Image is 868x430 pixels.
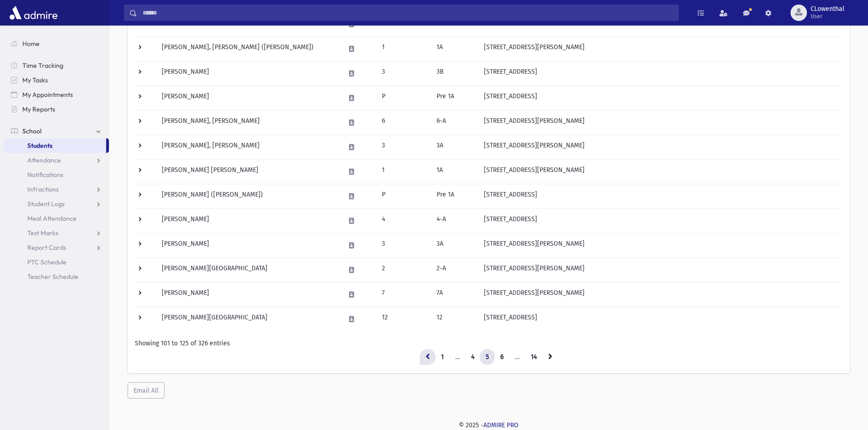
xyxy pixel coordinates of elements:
a: 1 [435,349,450,365]
td: [PERSON_NAME] [156,233,339,258]
a: Notifications [4,167,109,182]
td: 12 [376,307,431,331]
td: 7A [431,282,478,307]
td: [PERSON_NAME] [156,61,339,86]
td: [STREET_ADDRESS][PERSON_NAME] [478,258,842,282]
a: 6 [494,349,509,365]
a: Infractions [4,182,109,197]
td: [STREET_ADDRESS] [478,184,842,208]
td: 3 [376,135,431,159]
span: Time Tracking [22,61,63,70]
a: Teacher Schedule [4,269,109,284]
span: My Tasks [22,76,48,84]
span: Attendance [27,156,61,164]
span: PTC Schedule [27,258,67,266]
span: User [811,13,844,20]
a: Student Logs [4,197,109,211]
a: Report Cards [4,240,109,255]
span: Meal Attendance [27,214,77,223]
a: My Tasks [4,73,109,87]
a: Home [4,36,109,51]
td: 7 [376,282,431,307]
td: [STREET_ADDRESS][PERSON_NAME] [478,233,842,258]
td: [PERSON_NAME][GEOGRAPHIC_DATA] [156,307,339,331]
a: 4 [465,349,480,365]
td: Pre 1A [431,184,478,208]
td: [STREET_ADDRESS] [478,307,842,331]
td: 3 [376,61,431,86]
td: 3A [431,135,478,159]
td: 3A [431,233,478,258]
a: Meal Attendance [4,211,109,226]
span: Home [22,40,40,48]
span: Teacher Schedule [27,273,78,281]
td: P [376,184,431,208]
td: 12 [431,307,478,331]
span: My Reports [22,105,55,113]
td: 2 [376,258,431,282]
td: [PERSON_NAME], [PERSON_NAME] [156,135,339,159]
span: Student Logs [27,200,65,208]
a: School [4,124,109,138]
td: [STREET_ADDRESS] [478,208,842,233]
td: [STREET_ADDRESS][PERSON_NAME] [478,36,842,61]
a: Attendance [4,153,109,167]
span: Test Marks [27,229,58,237]
td: 1A [431,159,478,184]
td: [PERSON_NAME] [156,208,339,233]
td: 2-A [431,258,478,282]
a: My Reports [4,102,109,116]
span: School [22,127,41,135]
td: [PERSON_NAME] ([PERSON_NAME]) [156,184,339,208]
td: [STREET_ADDRESS][PERSON_NAME] [478,159,842,184]
a: Students [4,138,106,153]
td: [PERSON_NAME], [PERSON_NAME] ([PERSON_NAME]) [156,36,339,61]
input: Search [137,5,678,21]
span: Notifications [27,171,63,179]
td: 4 [376,208,431,233]
img: AdmirePro [7,4,60,22]
td: 3B [431,61,478,86]
a: My Appointments [4,87,109,102]
a: ADMIRE PRO [483,421,519,429]
td: [STREET_ADDRESS] [478,61,842,86]
td: [STREET_ADDRESS][PERSON_NAME] [478,282,842,307]
td: [PERSON_NAME] [156,86,339,110]
a: PTC Schedule [4,255,109,269]
div: Showing 101 to 125 of 326 entries [135,339,842,348]
div: © 2025 - [124,420,853,430]
td: [PERSON_NAME][GEOGRAPHIC_DATA] [156,258,339,282]
td: [STREET_ADDRESS][PERSON_NAME] [478,135,842,159]
td: 4-A [431,208,478,233]
td: 6 [376,110,431,135]
td: 1 [376,36,431,61]
button: Email All [128,382,164,399]
a: Time Tracking [4,58,109,73]
td: 1A [431,36,478,61]
span: My Appointments [22,91,73,99]
td: Pre 1A [431,86,478,110]
td: [PERSON_NAME] [PERSON_NAME] [156,159,339,184]
td: [PERSON_NAME] [156,282,339,307]
td: 1 [376,159,431,184]
td: [STREET_ADDRESS] [478,86,842,110]
td: 3 [376,233,431,258]
span: CLowenthal [811,5,844,13]
td: 6-A [431,110,478,135]
span: Infractions [27,185,59,193]
a: 14 [525,349,543,365]
a: Test Marks [4,226,109,240]
a: 5 [480,349,495,365]
span: Students [27,142,52,150]
span: Report Cards [27,243,66,252]
td: P [376,86,431,110]
td: [PERSON_NAME], [PERSON_NAME] [156,110,339,135]
td: [STREET_ADDRESS][PERSON_NAME] [478,110,842,135]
